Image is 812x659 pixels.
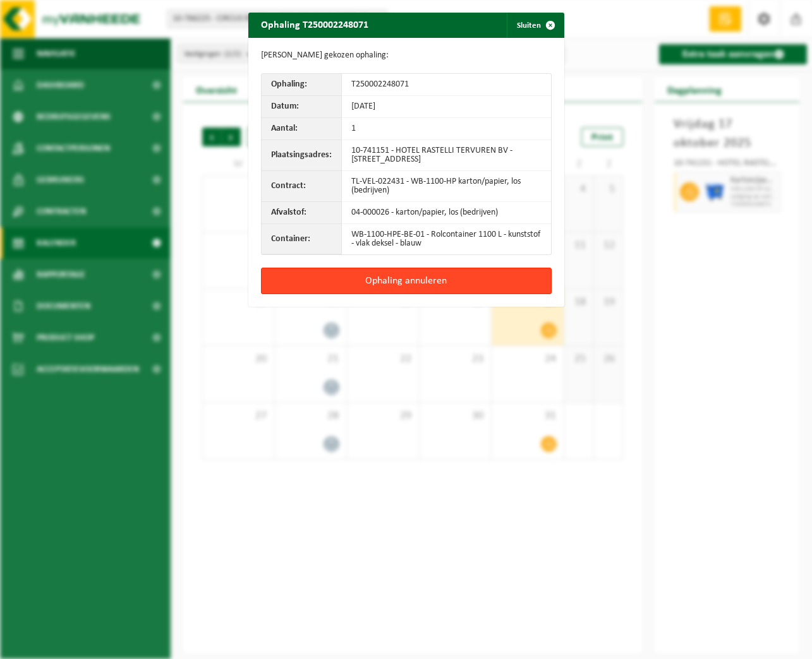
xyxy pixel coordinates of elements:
th: Plaatsingsadres: [262,140,342,171]
h2: Ophaling T250002248071 [248,13,381,37]
td: T250002248071 [342,74,551,96]
button: Ophaling annuleren [261,268,552,294]
td: TL-VEL-022431 - WB-1100-HP karton/papier, los (bedrijven) [342,171,551,202]
th: Container: [262,224,342,254]
td: WB-1100-HPE-BE-01 - Rolcontainer 1100 L - kunststof - vlak deksel - blauw [342,224,551,254]
th: Contract: [262,171,342,202]
th: Aantal: [262,118,342,140]
th: Datum: [262,96,342,118]
td: [DATE] [342,96,551,118]
th: Afvalstof: [262,202,342,224]
td: 10-741151 - HOTEL RASTELLI TERVUREN BV - [STREET_ADDRESS] [342,140,551,171]
button: Sluiten [507,13,563,38]
th: Ophaling: [262,74,342,96]
td: 1 [342,118,551,140]
p: [PERSON_NAME] gekozen ophaling: [261,50,552,61]
td: 04-000026 - karton/papier, los (bedrijven) [342,202,551,224]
